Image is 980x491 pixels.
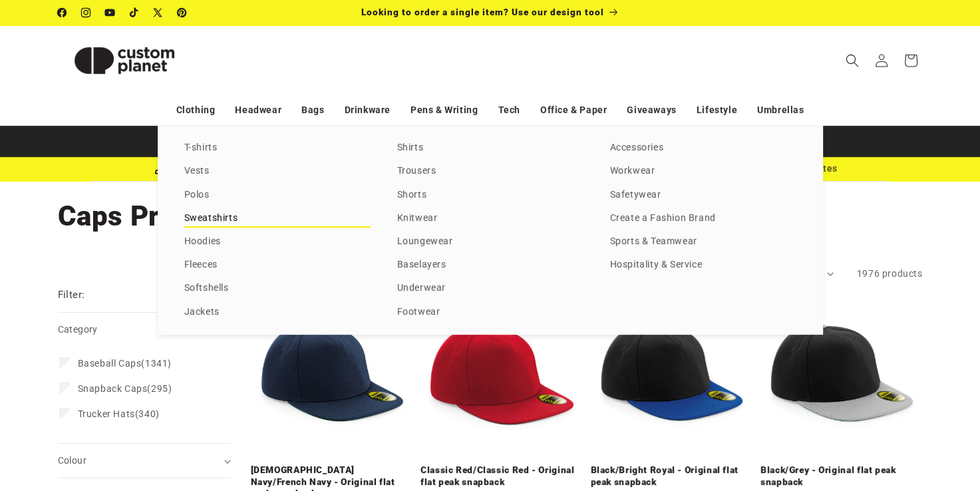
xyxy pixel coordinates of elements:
a: Pens & Writing [410,98,478,122]
a: Fleeces [184,256,371,274]
span: Baseball Caps [78,358,142,369]
a: Accessories [610,139,796,157]
a: Hospitality & Service [610,256,796,274]
a: Footwear [397,303,583,321]
span: (1341) [78,357,172,369]
a: Sweatshirts [184,210,371,228]
a: Softshells [184,279,371,297]
a: Workwear [610,162,796,180]
a: Lifestyle [697,98,737,122]
a: Tech [498,98,520,122]
img: Custom Planet [58,31,191,90]
a: Headwear [235,98,281,122]
a: Drinkware [345,98,391,122]
a: Polos [184,186,371,204]
summary: Colour (0 selected) [58,444,231,478]
a: Clothing [176,98,216,122]
a: Loungewear [397,233,583,251]
a: Black/Bright Royal - Original flat peak snapback [591,464,753,488]
a: Jackets [184,303,371,321]
span: (295) [78,383,172,395]
a: Hoodies [184,233,371,251]
span: Trucker Hats [78,409,135,419]
a: Sports & Teamwear [610,233,796,251]
a: Custom Planet [53,25,196,95]
a: Safetywear [610,186,796,204]
span: Colour [58,455,86,466]
span: Looking to order a single item? Use our design tool [361,7,604,17]
span: (340) [78,408,160,420]
a: Giveaways [627,98,676,122]
a: Shirts [397,139,583,157]
a: Bags [301,98,324,122]
a: Knitwear [397,210,583,228]
a: Underwear [397,279,583,297]
a: Shorts [397,186,583,204]
a: Vests [184,162,371,180]
iframe: Chat Widget [758,347,980,491]
a: T-shirts [184,139,371,157]
a: Office & Paper [540,98,607,122]
a: Baselayers [397,256,583,274]
a: Create a Fashion Brand [610,210,796,228]
a: Trousers [397,162,583,180]
a: Umbrellas [757,98,804,122]
a: Classic Red/Classic Red - Original flat peak snapback [420,464,583,488]
summary: Search [838,46,867,75]
span: Snapback Caps [78,383,148,394]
